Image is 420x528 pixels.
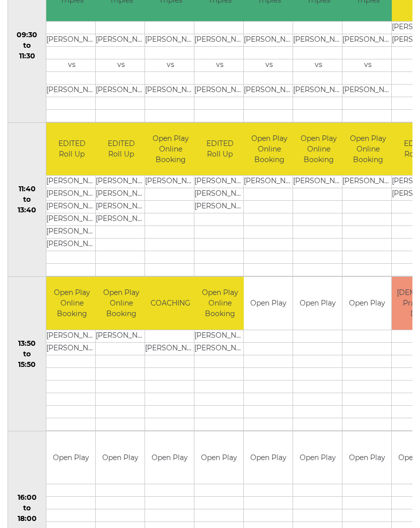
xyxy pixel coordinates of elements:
td: [PERSON_NAME] [46,213,97,226]
td: 11:40 to 13:40 [8,122,46,277]
td: Open Play [293,277,342,330]
td: [PERSON_NAME] [194,201,245,213]
td: [PERSON_NAME] [244,176,295,188]
td: [PERSON_NAME] [145,34,196,46]
td: Open Play [244,431,293,484]
td: [PERSON_NAME] [293,176,344,188]
td: [PERSON_NAME] [46,330,97,342]
td: Open Play Online Booking [145,123,196,176]
td: EDITED Roll Up [46,123,97,176]
td: [PERSON_NAME] [145,342,196,355]
td: [PERSON_NAME] [342,176,393,188]
td: [PERSON_NAME] [194,84,245,97]
td: Open Play [96,431,145,484]
td: Open Play [194,431,243,484]
td: [PERSON_NAME] [96,34,147,46]
td: [PERSON_NAME] [46,34,97,46]
td: Open Play [244,277,293,330]
td: Open Play Online Booking [244,123,295,176]
td: [PERSON_NAME] [96,84,147,97]
td: [PERSON_NAME] [244,34,295,46]
td: [PERSON_NAME] [342,84,393,97]
td: vs [145,59,196,71]
td: Open Play [342,277,391,330]
td: [PERSON_NAME] [194,34,245,46]
td: [PERSON_NAME] [342,34,393,46]
td: [PERSON_NAME] [46,342,97,355]
td: Open Play Online Booking [46,277,97,330]
td: 13:50 to 15:50 [8,277,46,431]
td: [PERSON_NAME] [46,176,97,188]
td: [PERSON_NAME] [96,176,147,188]
td: [PERSON_NAME] [96,213,147,226]
td: vs [293,59,344,71]
td: [PERSON_NAME] [293,34,344,46]
td: COACHING [145,277,196,330]
td: [PERSON_NAME] LIGHT [46,226,97,239]
td: [PERSON_NAME] [46,201,97,213]
td: vs [96,59,147,71]
td: Open Play Online Booking [293,123,344,176]
td: vs [194,59,245,71]
td: EDITED Roll Up [96,123,147,176]
td: Open Play [342,431,391,484]
td: [PERSON_NAME] [96,201,147,213]
td: [PERSON_NAME] [194,188,245,201]
td: [PERSON_NAME] [46,188,97,201]
td: vs [244,59,295,71]
td: Open Play Online Booking [96,277,147,330]
td: [PERSON_NAME] [194,330,245,342]
td: [PERSON_NAME] [293,84,344,97]
td: [PERSON_NAME] [194,342,245,355]
td: Open Play [293,431,342,484]
td: [PERSON_NAME] [194,176,245,188]
td: [PERSON_NAME] [244,84,295,97]
td: EDITED Roll Up [194,123,245,176]
td: [PERSON_NAME] [46,84,97,97]
td: Open Play Online Booking [342,123,393,176]
td: vs [46,59,97,71]
td: vs [342,59,393,71]
td: [PERSON_NAME] [96,330,147,342]
td: [PERSON_NAME] [145,176,196,188]
td: Open Play [145,431,194,484]
td: [PERSON_NAME] [46,239,97,251]
td: [PERSON_NAME] [145,84,196,97]
td: [PERSON_NAME] [96,188,147,201]
td: Open Play Online Booking [194,277,245,330]
td: Open Play [46,431,95,484]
